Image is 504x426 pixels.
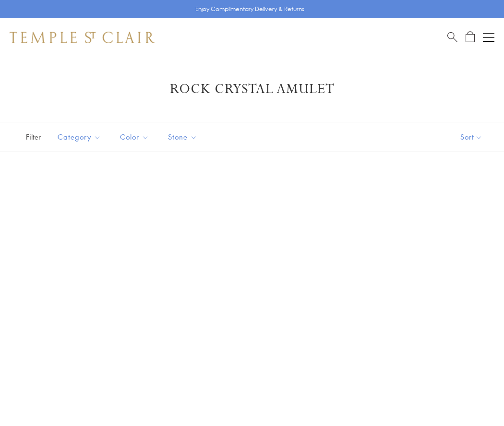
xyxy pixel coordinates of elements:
[24,81,480,98] h1: Rock Crystal Amulet
[161,126,204,148] button: Stone
[50,126,108,148] button: Category
[447,31,457,43] a: Search
[53,131,108,143] span: Category
[10,32,155,43] img: Temple St. Clair
[115,131,156,143] span: Color
[113,126,156,148] button: Color
[483,32,494,43] button: Open navigation
[163,131,204,143] span: Stone
[195,4,304,14] p: Enjoy Complimentary Delivery & Returns
[439,122,504,152] button: Show sort by
[466,31,475,43] a: Open Shopping Bag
